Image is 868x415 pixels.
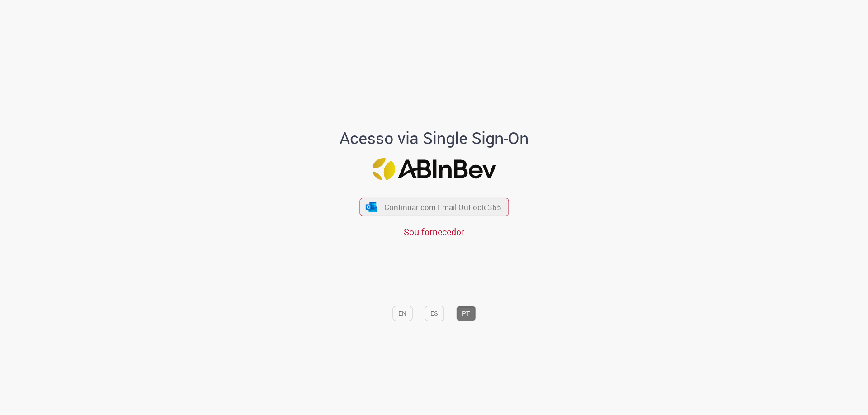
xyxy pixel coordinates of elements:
span: Continuar com Email Outlook 365 [384,202,501,212]
button: EN [392,306,412,321]
button: ES [425,306,444,321]
button: PT [456,306,476,321]
button: ícone Azure/Microsoft 360 Continuar com Email Outlook 365 [359,198,509,216]
a: Sou fornecedor [404,226,464,238]
h1: Acesso via Single Sign-On [309,129,560,147]
img: Logo ABInBev [372,158,496,180]
img: ícone Azure/Microsoft 360 [365,202,378,212]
